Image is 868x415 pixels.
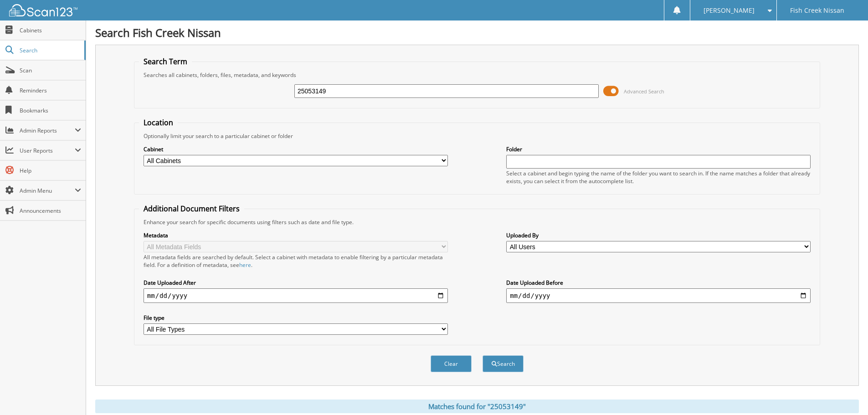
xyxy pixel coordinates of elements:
[139,118,178,128] legend: Location
[139,204,244,214] legend: Additional Document Filters
[20,26,81,34] span: Cabinets
[144,288,448,303] input: start
[144,231,448,239] label: Metadata
[790,8,844,13] span: Fish Creek Nissan
[20,167,81,174] span: Help
[144,145,448,153] label: Cabinet
[506,279,811,287] label: Date Uploaded Before
[139,218,815,226] div: Enhance your search for specific documents using filters such as date and file type.
[144,253,448,269] div: All metadata fields are searched by default. Select a cabinet with metadata to enable filtering b...
[483,355,524,372] button: Search
[139,71,815,79] div: Searches all cabinets, folders, files, metadata, and keywords
[20,207,81,215] span: Announcements
[20,187,75,195] span: Admin Menu
[9,4,77,16] img: scan123-logo-white.svg
[624,88,664,95] span: Advanced Search
[139,132,815,140] div: Optionally limit your search to a particular cabinet or folder
[144,279,448,287] label: Date Uploaded After
[704,8,755,13] span: [PERSON_NAME]
[20,107,81,114] span: Bookmarks
[95,25,859,40] h1: Search Fish Creek Nissan
[506,169,811,185] div: Select a cabinet and begin typing the name of the folder you want to search in. If the name match...
[506,231,811,239] label: Uploaded By
[506,145,811,153] label: Folder
[139,56,192,67] legend: Search Term
[20,46,80,54] span: Search
[20,147,75,154] span: User Reports
[20,127,75,134] span: Admin Reports
[20,87,81,94] span: Reminders
[506,288,811,303] input: end
[144,314,448,322] label: File type
[431,355,472,372] button: Clear
[95,400,859,413] div: Matches found for "25053149"
[239,261,251,269] a: here
[20,67,81,74] span: Scan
